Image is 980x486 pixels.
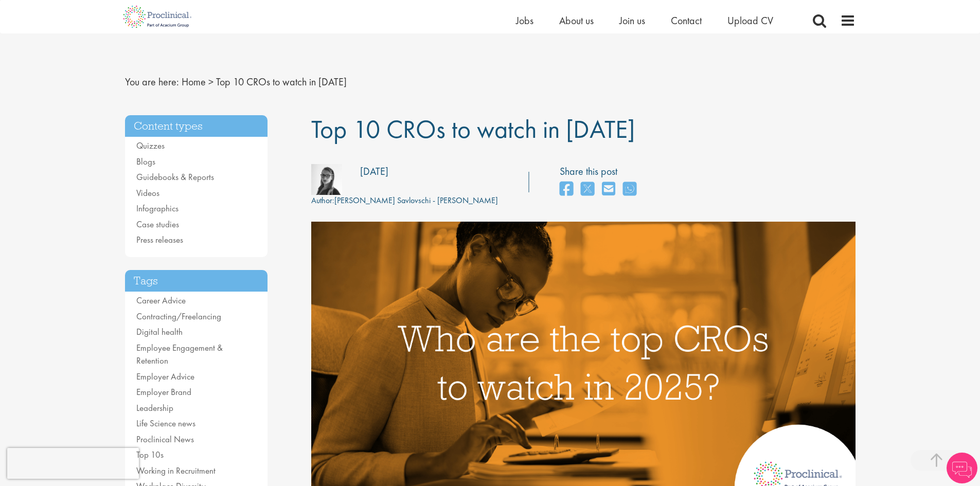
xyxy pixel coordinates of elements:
span: Author: [311,195,334,206]
a: Quizzes [136,140,165,151]
h3: Content types [125,115,268,137]
iframe: reCAPTCHA [7,448,139,479]
span: Top 10 CROs to watch in [DATE] [311,113,635,146]
span: Top 10 CROs to watch in [DATE] [216,75,347,88]
span: You are here: [125,75,179,88]
h3: Tags [125,270,268,292]
a: Join us [619,14,645,27]
a: Guidebooks & Reports [136,171,214,183]
a: Jobs [516,14,533,27]
img: Chatbot [947,453,977,483]
a: Infographics [136,203,179,214]
a: share on facebook [560,178,573,201]
a: Contracting/Freelancing [136,311,221,322]
a: Working in Recruitment [136,465,216,476]
a: Employer Brand [136,386,191,398]
a: Press releases [136,234,183,245]
a: share on email [602,178,615,201]
label: Share this post [560,164,642,179]
a: Contact [671,14,702,27]
a: Employee Engagement & Retention [136,342,223,367]
a: Videos [136,187,159,199]
div: [DATE] [360,164,388,179]
div: [PERSON_NAME] Savlovschi - [PERSON_NAME] [311,195,498,207]
a: Leadership [136,402,173,413]
img: fff6768c-7d58-4950-025b-08d63f9598ee [311,164,342,195]
a: Top 10s [136,449,164,460]
a: Digital health [136,326,183,337]
a: Life Science news [136,418,195,429]
a: About us [559,14,594,27]
a: share on whats app [623,178,636,201]
a: share on twitter [581,178,594,201]
a: Career Advice [136,295,186,306]
a: Employer Advice [136,371,194,382]
a: Proclinical News [136,434,194,445]
a: breadcrumb link [182,75,206,88]
a: Case studies [136,219,179,230]
a: Upload CV [727,14,773,27]
a: Blogs [136,156,155,167]
span: > [208,75,213,88]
